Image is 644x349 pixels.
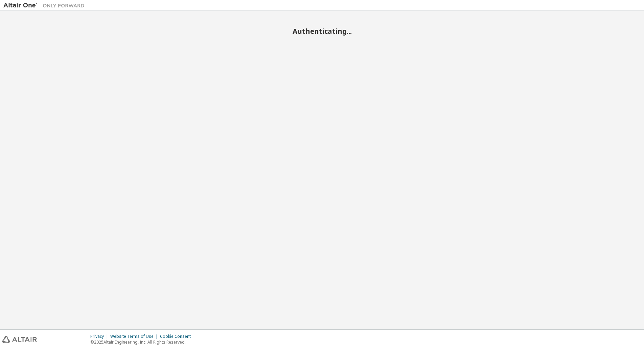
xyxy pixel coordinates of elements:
[90,334,110,339] div: Privacy
[2,336,37,343] img: altair_logo.svg
[3,2,88,9] img: Altair One
[160,334,195,339] div: Cookie Consent
[90,339,195,345] p: © 2025 Altair Engineering, Inc. All Rights Reserved.
[110,334,160,339] div: Website Terms of Use
[3,27,641,36] h2: Authenticating...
